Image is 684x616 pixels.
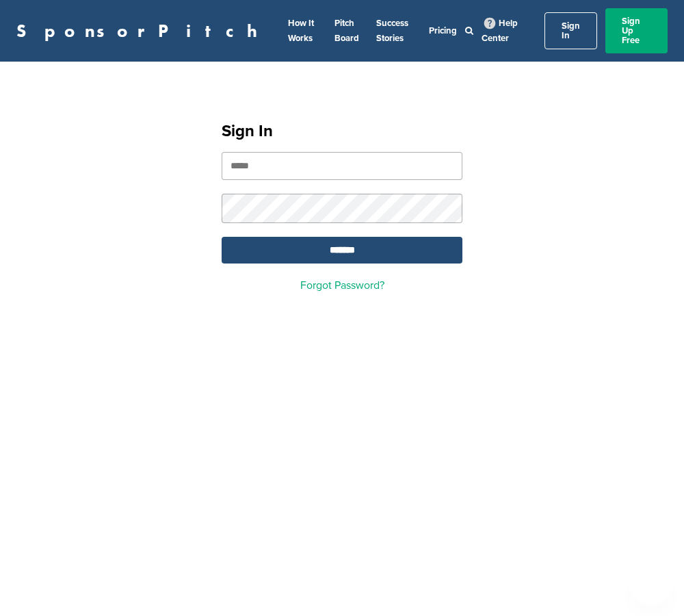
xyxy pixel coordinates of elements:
a: Success Stories [376,18,408,44]
h1: Sign In [222,119,462,144]
a: SponsorPitch [16,22,266,40]
a: How It Works [288,18,314,44]
a: Help Center [482,15,518,47]
a: Sign Up Free [605,8,668,53]
iframe: Button to launch messaging window [629,561,673,605]
a: Sign In [544,12,597,49]
a: Pitch Board [334,18,359,44]
a: Pricing [429,25,457,36]
a: Forgot Password? [300,279,384,292]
